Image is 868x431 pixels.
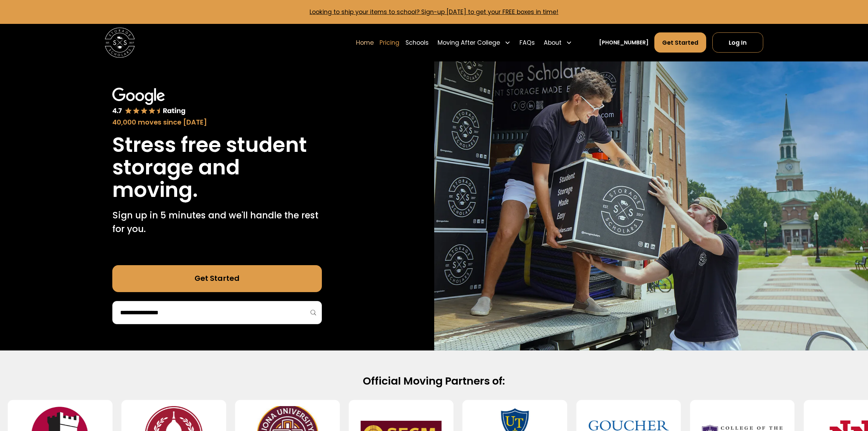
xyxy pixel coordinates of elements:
div: Moving After College [435,32,513,53]
h1: Stress free student storage and moving. [112,133,322,201]
div: About [544,38,561,47]
a: Looking to ship your items to school? Sign-up [DATE] to get your FREE boxes in time! [310,8,558,16]
a: [PHONE_NUMBER] [599,39,649,46]
div: Moving After College [438,38,500,47]
a: Get Started [654,32,706,53]
a: FAQs [520,32,535,53]
img: Storage Scholars main logo [105,28,135,58]
a: Get Started [112,265,322,292]
div: 40,000 moves since [DATE] [112,117,322,128]
a: Log In [712,32,763,53]
p: Sign up in 5 minutes and we'll handle the rest for you. [112,209,322,235]
h2: Official Moving Partners of: [195,374,673,388]
a: Pricing [380,32,399,53]
a: Home [356,32,374,53]
img: Google 4.7 star rating [112,88,186,116]
div: About [541,32,575,53]
a: Schools [405,32,429,53]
